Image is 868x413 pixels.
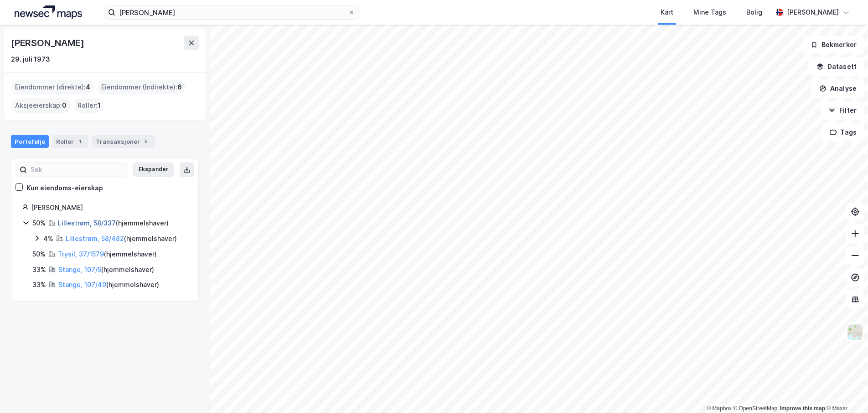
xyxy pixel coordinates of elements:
[58,266,101,273] a: Stange, 107/5
[811,79,864,98] button: Analyse
[11,80,94,94] div: Eiendommer (direkte) :
[62,100,67,111] span: 0
[11,98,70,113] div: Aksjeeierskap :
[803,36,864,54] button: Bokmerker
[847,324,864,341] img: Z
[74,98,104,113] div: Roller :
[15,5,82,19] img: logo.a4113a55bc3d86da70a041830d287a7e.svg
[11,36,86,50] div: [PERSON_NAME]
[11,54,50,65] div: 29. juli 1973
[787,7,839,18] div: [PERSON_NAME]
[780,405,825,412] a: Improve this map
[66,233,177,244] div: ( hjemmelshaver )
[11,135,49,148] div: Portefølje
[52,135,88,148] div: Roller
[707,405,732,412] a: Mapbox
[58,249,157,260] div: ( hjemmelshaver )
[66,235,124,242] a: Lillestrøm, 58/482
[43,233,53,244] div: 4%
[92,135,155,148] div: Transaksjoner
[32,249,46,260] div: 50%
[746,7,762,18] div: Bolig
[822,123,864,141] button: Tags
[177,82,182,93] span: 6
[58,218,169,229] div: ( hjemmelshaver )
[86,82,90,93] span: 4
[26,183,103,193] div: Kun eiendoms-eierskap
[58,279,159,290] div: ( hjemmelshaver )
[31,202,187,213] div: [PERSON_NAME]
[32,264,46,275] div: 33%
[58,264,154,275] div: ( hjemmelshaver )
[32,279,46,290] div: 33%
[734,405,778,412] a: OpenStreetMap
[142,137,151,146] div: 5
[822,369,868,413] div: Kontrollprogram for chat
[693,7,726,18] div: Mine Tags
[809,58,864,76] button: Datasett
[58,219,116,227] a: Lillestrøm, 58/337
[58,281,106,288] a: Stange, 107/40
[822,369,868,413] iframe: Chat Widget
[76,137,85,146] div: 1
[661,7,673,18] div: Kart
[821,101,864,120] button: Filter
[115,5,348,19] input: Søk på adresse, matrikkel, gårdeiere, leietakere eller personer
[133,162,174,177] button: Ekspander
[98,100,101,111] span: 1
[58,250,104,258] a: Trysil, 37/1579
[32,218,46,229] div: 50%
[27,163,127,177] input: Søk
[98,80,186,94] div: Eiendommer (Indirekte) :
